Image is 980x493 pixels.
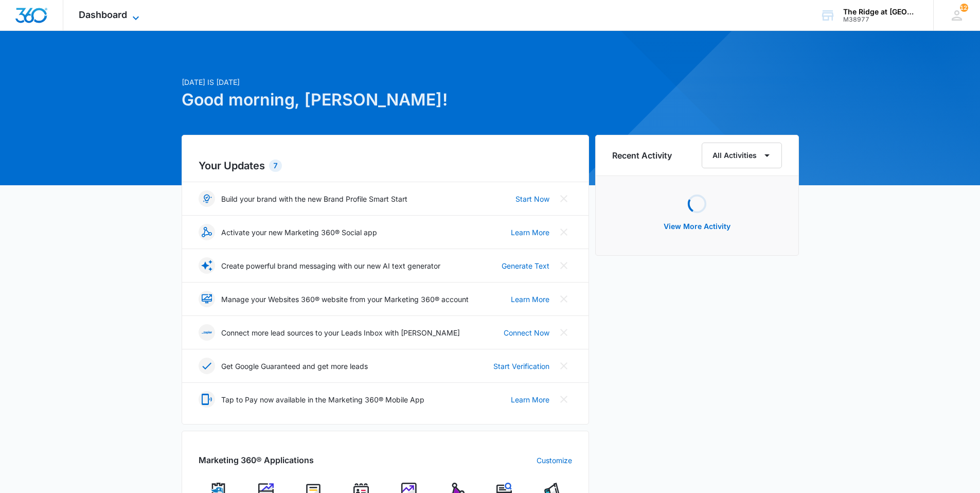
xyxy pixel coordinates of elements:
p: Build your brand with the new Brand Profile Smart Start [221,193,407,204]
h2: Your Updates [199,158,572,173]
p: Get Google Guaranteed and get more leads [221,361,368,372]
h1: Good morning, [PERSON_NAME]! [182,87,589,112]
a: Learn More [511,394,549,405]
a: Customize [537,455,572,466]
a: Start Verification [493,361,549,372]
h2: Marketing 360® Applications [199,454,314,466]
div: notifications count [960,4,968,12]
p: [DATE] is [DATE] [182,77,589,87]
p: Create powerful brand messaging with our new AI text generator [221,260,440,271]
button: Close [556,391,572,408]
a: Learn More [511,227,549,238]
p: Manage your Websites 360® website from your Marketing 360® account [221,294,469,305]
button: Close [556,291,572,307]
div: account name [843,8,918,16]
a: Start Now [515,193,549,204]
button: Close [556,358,572,374]
button: Close [556,324,572,341]
p: Activate your new Marketing 360® Social app [221,227,377,238]
span: Dashboard [79,9,127,20]
a: Generate Text [502,260,549,271]
h6: Recent Activity [612,149,672,162]
a: Learn More [511,294,549,305]
button: Close [556,224,572,240]
div: account id [843,16,918,23]
button: View More Activity [653,214,741,239]
div: 7 [269,160,282,172]
a: Connect Now [504,327,549,338]
span: 121 [960,4,968,12]
p: Connect more lead sources to your Leads Inbox with [PERSON_NAME] [221,327,460,338]
button: All Activities [702,143,782,168]
button: Close [556,257,572,274]
p: Tap to Pay now available in the Marketing 360® Mobile App [221,394,424,405]
button: Close [556,190,572,207]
